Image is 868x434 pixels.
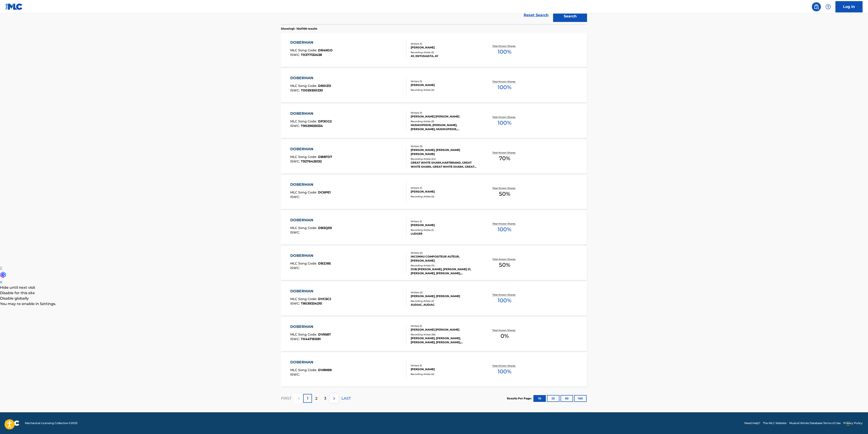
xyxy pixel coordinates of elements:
a: Musical Works Database Terms of Use [789,421,841,425]
a: DOBERMANMLC Song Code:DR0IZDISWC:T0059350230Writers (1)[PERSON_NAME]Recording Artists (0)Total Kn... [281,69,587,103]
div: [PERSON_NAME] [411,367,479,371]
div: Recording Artists ( 11 ) [411,264,479,267]
div: Writers ( 1 ) [411,111,479,114]
div: Recording Artists ( 3 ) [411,51,479,54]
span: T0377132438 [301,53,322,57]
span: T0059350230 [301,88,323,92]
span: ISWC : [290,372,301,377]
div: DOBERMAN [290,182,331,187]
span: T9029659334 [301,124,323,128]
div: DOBERMAN [290,75,331,81]
p: Total Known Shares: [492,222,517,225]
span: T9276426132 [301,159,322,163]
span: ISWC : [290,337,301,341]
span: DV8N98 [318,368,332,372]
img: search [814,4,819,10]
button: 100 [574,395,587,402]
span: ISWC : [290,124,301,128]
div: Recording Artists ( 0 ) [411,195,479,198]
div: INCONNU COMPOSITEUR AUTEUR, [PERSON_NAME] [411,255,479,263]
p: Results Per Page: [507,396,533,401]
span: MLC Song Code : [290,48,318,52]
a: DOBERMANMLC Song Code:DB8FD7ISWC:T9276426132Writers (3)[PERSON_NAME], [PERSON_NAME] [PERSON_NAME]... [281,140,587,174]
span: 50 % [499,261,510,269]
span: ISWC : [290,230,301,234]
div: DOBERMAN [290,324,331,329]
p: FIRST [281,396,291,401]
a: DOBERMANMLC Song Code:DB2J85ISWC:Writers (2)INCONNU COMPOSITEUR AUTEUR, [PERSON_NAME]Recording Ar... [281,246,587,280]
span: MLC Song Code : [290,368,318,372]
p: Total Known Shares: [492,329,517,332]
span: T0447151281 [301,337,321,341]
a: Public Search [812,2,821,11]
span: DR0IZD [318,84,331,88]
span: MLC Song Code : [290,261,318,265]
div: [PERSON_NAME] [411,83,479,87]
div: DOBERMAN [290,111,332,116]
span: DV958T [318,332,331,336]
div: [PERSON_NAME] [411,45,479,50]
a: Reset Search [521,10,551,20]
div: Help [824,2,833,11]
span: 100 % [498,83,511,91]
span: DC6PE1 [318,190,331,194]
p: Total Known Shares: [492,44,517,48]
span: DP3GG2 [318,119,332,123]
button: 50 [561,395,573,402]
div: Recording Artists ( 36 ) [411,333,479,336]
div: LUDGER [411,232,479,236]
a: Privacy Policy [843,421,863,425]
span: DR4KGO [318,48,333,52]
a: The MLC Website [763,421,786,425]
div: Recording Artists ( 1 ) [411,228,479,232]
div: MUSIKOPEDIE, [PERSON_NAME], [PERSON_NAME], MUSIKOPEDIE, [PERSON_NAME] [411,123,479,131]
iframe: Chat Widget [845,412,868,434]
div: DOBERMAN [290,360,332,365]
p: Total Known Shares: [492,151,517,154]
a: DOBERMANMLC Song Code:DC6PE1ISWC:Writers (1)[PERSON_NAME]Recording Artists (0)Total Known Shares:50% [281,175,587,209]
div: Recording Artists ( 5 ) [411,120,479,123]
span: MLC Song Code : [290,84,318,88]
div: Writers ( 1 ) [411,220,479,223]
a: Log In [835,1,863,12]
img: right [331,396,337,401]
img: help [825,4,831,10]
p: 1 [307,396,308,401]
div: [PERSON_NAME] [PERSON_NAME] [411,328,479,332]
div: Drag [847,417,849,430]
span: 100 % [498,119,511,127]
span: MLC Song Code : [290,119,318,123]
span: 100 % [498,48,511,56]
a: DOBERMANMLC Song Code:DR4KGOISWC:T0377132438Writers (1)[PERSON_NAME]Recording Artists (3)AY, ENTU... [281,33,587,67]
span: DB5QS9 [318,226,332,230]
span: ISWC : [290,88,301,92]
a: DOBERMANMLC Song Code:DP3GG2ISWC:T9029659334Writers (1)[PERSON_NAME] [PERSON_NAME]Recording Artis... [281,104,587,138]
div: DOBERMAN [290,40,333,45]
button: Search [553,11,587,22]
div: Recording Artists ( 0 ) [411,372,479,376]
a: DOBERMANMLC Song Code:DV8N98ISWC:Writers (1)[PERSON_NAME]Recording Artists (0)Total Known Shares:... [281,353,587,387]
span: MLC Song Code : [290,332,318,336]
span: 70 % [499,154,510,162]
p: 2 [315,396,317,401]
p: Total Known Shares: [492,364,517,367]
div: Writers ( 2 ) [411,251,479,255]
a: DOBERMANMLC Song Code:DV958TISWC:T0447151281Writers (1)[PERSON_NAME] [PERSON_NAME]Recording Artis... [281,317,587,351]
div: Recording Artists ( 24 ) [411,157,479,161]
div: [PERSON_NAME], [PERSON_NAME], [PERSON_NAME], [PERSON_NAME], [PERSON_NAME] [411,336,479,344]
span: MLC Song Code : [290,155,318,159]
span: 0 % [501,332,509,340]
button: 10 [533,395,546,402]
span: ISWC : [290,53,301,57]
span: 100 % [498,367,511,376]
div: Writers ( 1 ) [411,186,479,190]
span: 100 % [498,225,511,234]
span: DB2J85 [318,261,331,265]
div: DOBERMAN [290,217,332,223]
div: Writers ( 1 ) [411,364,479,367]
img: logo [5,420,19,426]
img: MLC Logo [5,3,23,10]
span: DB8FD7 [318,155,332,159]
span: 50 % [499,190,510,198]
